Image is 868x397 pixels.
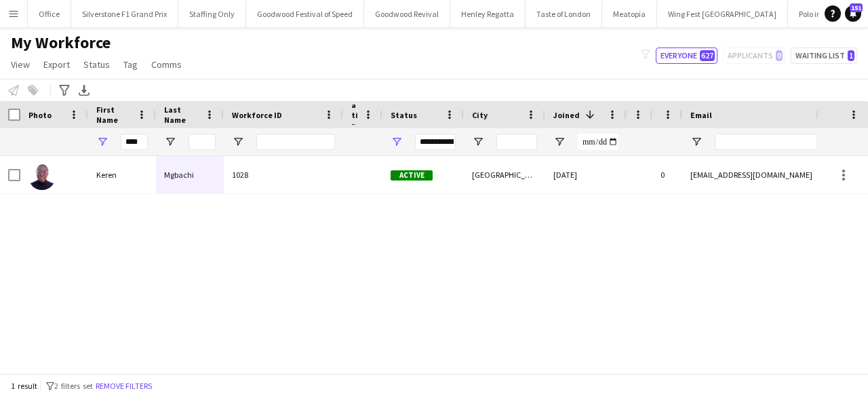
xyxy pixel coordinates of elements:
button: Open Filter Menu [472,136,484,148]
button: Meatopia [602,1,657,27]
span: 151 [850,3,863,12]
span: Active [391,170,433,181]
span: View [11,58,30,71]
span: Status [391,110,417,120]
a: Export [38,56,75,73]
button: Open Filter Menu [690,136,703,148]
input: Workforce ID Filter Input [256,134,335,150]
div: [GEOGRAPHIC_DATA] [464,156,545,193]
button: Henley Regatta [450,1,526,27]
div: 0 [652,156,682,193]
button: Waiting list1 [791,48,857,64]
button: Open Filter Menu [96,136,108,148]
input: Email Filter Input [715,134,827,150]
button: Office [28,1,71,27]
button: Open Filter Menu [391,136,403,148]
span: First Name [96,105,132,125]
button: Goodwood Festival of Speed [246,1,364,27]
span: City [472,110,488,120]
a: Status [78,56,115,73]
span: Workforce ID [232,110,282,120]
span: Email [690,110,712,120]
div: Keren [88,156,156,193]
a: Tag [118,56,143,73]
span: Export [43,58,70,71]
span: 627 [700,50,715,61]
img: Keren Mgbachi [28,163,56,190]
button: Open Filter Menu [553,136,566,148]
div: [DATE] [545,156,627,193]
span: Rating [351,90,358,140]
span: Last Name [164,105,199,125]
button: Goodwood Revival [364,1,450,27]
button: Silverstone F1 Grand Prix [71,1,178,27]
div: Mgbachi [156,156,224,193]
button: Wing Fest [GEOGRAPHIC_DATA] [657,1,788,27]
span: My Workforce [11,33,111,53]
a: Comms [146,56,187,73]
input: First Name Filter Input [121,134,148,150]
button: Everyone627 [656,48,717,64]
app-action-btn: Advanced filters [56,82,73,98]
button: Remove filters [93,379,155,394]
button: Staffing Only [178,1,246,27]
a: 151 [845,5,861,22]
span: 2 filters set [54,381,93,391]
a: View [5,56,35,73]
div: 1028 [224,156,343,193]
div: [EMAIL_ADDRESS][DOMAIN_NAME] [682,156,835,193]
input: Joined Filter Input [578,134,618,150]
app-action-btn: Export XLSX [76,82,92,98]
span: Photo [28,110,52,120]
button: Open Filter Menu [232,136,244,148]
span: Comms [151,58,182,71]
button: Open Filter Menu [164,136,176,148]
button: Taste of London [526,1,602,27]
button: Polo in the Park [788,1,862,27]
span: 1 [848,50,854,61]
span: Status [83,58,110,71]
span: Tag [123,58,138,71]
input: Last Name Filter Input [189,134,216,150]
span: Joined [553,110,580,120]
input: City Filter Input [496,134,537,150]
